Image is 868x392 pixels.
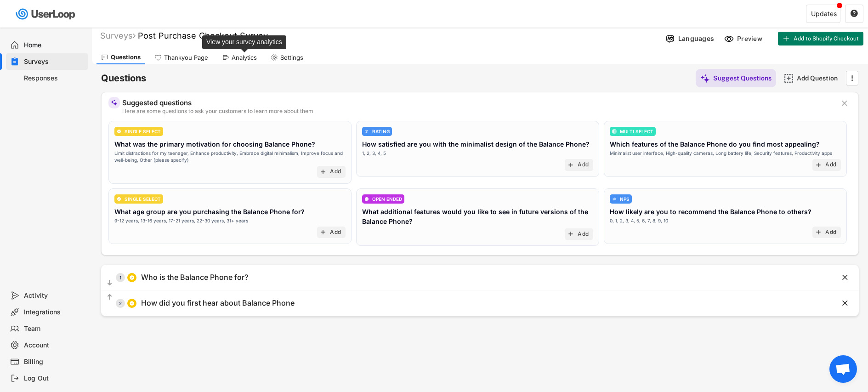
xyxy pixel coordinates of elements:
div: How satisfied are you with the minimalist design of the Balance Phone? [362,139,590,149]
img: AdjustIcon.svg [364,129,369,134]
div: Responses [24,74,85,83]
div: Billing [24,358,85,366]
button:  [840,273,850,282]
div: Surveys [24,57,85,66]
div: Add Question [797,74,843,82]
span: Add to Shopify Checkout [794,36,859,41]
img: CircleTickMinorWhite.svg [129,301,135,306]
div: 1 [116,275,125,280]
text:  [108,293,112,301]
div: Which features of the Balance Phone do you find most appealing? [610,139,820,149]
button:  [840,299,850,308]
button:  [106,278,113,288]
div: Thankyou Page [164,54,208,62]
font: Post Purchase Checkout Survey [138,31,268,40]
div: Updates [811,11,837,17]
div: Home [24,41,85,50]
div: Minimalist user interface, High-quality cameras, Long battery life, Security features, Productivi... [610,150,832,157]
div: Analytics [232,54,257,62]
img: ConversationMinor.svg [364,197,369,201]
div: OPEN ENDED [372,197,402,201]
div: What was the primary motivation for choosing Balance Phone? [114,139,315,149]
text:  [108,279,112,287]
div: Suggest Questions [713,74,772,82]
button: add [567,230,574,238]
div: Languages [678,34,714,43]
div: 1, 2, 3, 4, 5 [362,150,386,157]
button: add [319,228,327,236]
div: What additional features would you like to see in future versions of the Balance Phone? [362,207,593,226]
div: Add [825,161,836,169]
text:  [842,273,848,282]
div: How likely are you to recommend the Balance Phone to others? [610,207,811,216]
div: SINGLE SELECT [125,197,161,201]
img: CircleTickMinorWhite.svg [129,275,135,280]
div: Add [330,229,341,236]
div: Who is the Balance Phone for? [141,273,248,282]
div: Team [24,324,85,333]
div: MULTI SELECT [620,129,653,134]
div: Add [330,168,341,176]
button:  [847,71,857,85]
div: Add [825,229,836,236]
img: AdjustIcon.svg [612,197,617,201]
button: add [815,161,822,169]
img: MagicMajor%20%28Purple%29.svg [700,74,710,83]
button: Add to Shopify Checkout [778,32,863,45]
div: Settings [280,54,303,62]
img: ListMajor.svg [612,129,617,134]
div: Questions [111,53,141,61]
div: Account [24,341,85,350]
button: add [319,168,327,176]
div: Integrations [24,308,85,317]
img: userloop-logo-01.svg [14,5,79,23]
div: Limit distractions for my teenager, Enhance productivity, Embrace digital minimalism, Improve foc... [114,150,346,164]
div: RATING [372,129,390,134]
h6: Questions [101,72,146,85]
div: Log Out [24,374,85,383]
text:  [851,73,853,83]
div: Add [578,231,589,238]
button: add [815,228,822,236]
button: add [567,161,574,169]
text:  [842,98,847,108]
div: Open chat [829,355,857,383]
img: Language%20Icon.svg [665,34,675,44]
div: SINGLE SELECT [125,129,161,134]
div: How did you first hear about Balance Phone [141,298,295,308]
text:  [851,9,858,17]
div: NPS [620,197,630,201]
div: What age group are you purchasing the Balance Phone for? [114,207,305,216]
button:  [840,99,849,108]
button:  [106,293,113,302]
img: AddMajor.svg [784,74,794,83]
div: Activity [24,291,85,300]
button:  [850,10,858,18]
div: 9-12 years, 13-16 years, 17-21 years, 22-30 years, 31+ years [114,217,248,224]
div: Here are some questions to ask your customers to learn more about them [122,108,833,114]
div: Preview [737,34,765,43]
img: MagicMajor%20%28Purple%29.svg [111,99,118,106]
img: CircleTickMinorWhite.svg [117,129,121,134]
div: 0, 1, 2, 3, 4, 5, 6, 7, 8, 9, 10 [610,217,668,224]
div: Add [578,161,589,169]
div: Surveys [100,30,136,41]
text:  [842,298,848,308]
div: Suggested questions [122,99,833,106]
img: CircleTickMinorWhite.svg [117,197,121,201]
div: 2 [116,301,125,306]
